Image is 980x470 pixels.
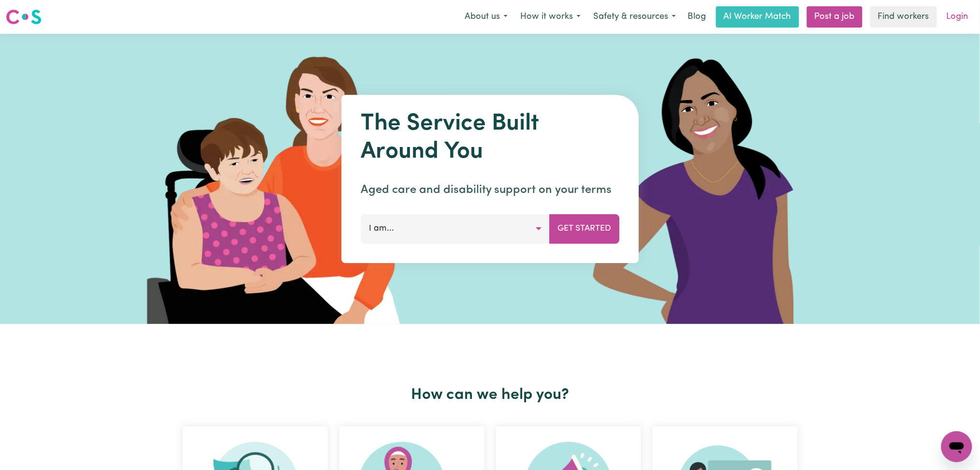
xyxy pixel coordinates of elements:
p: Aged care and disability support on your terms [361,181,619,199]
a: AI Worker Match [716,6,799,28]
button: I am... [361,214,550,243]
button: Safety & resources [587,7,682,27]
button: About us [458,7,514,27]
h1: The Service Built Around You [361,110,619,166]
a: Careseekers logo [6,6,42,28]
iframe: Button to launch messaging window [941,431,972,462]
a: Login [941,6,974,28]
button: Get Started [549,214,619,243]
img: Careseekers logo [6,8,42,26]
a: Blog [682,6,712,28]
button: How it works [514,7,587,27]
a: Find workers [870,6,937,28]
h2: How can we help you? [177,386,804,404]
a: Post a job [807,6,863,28]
